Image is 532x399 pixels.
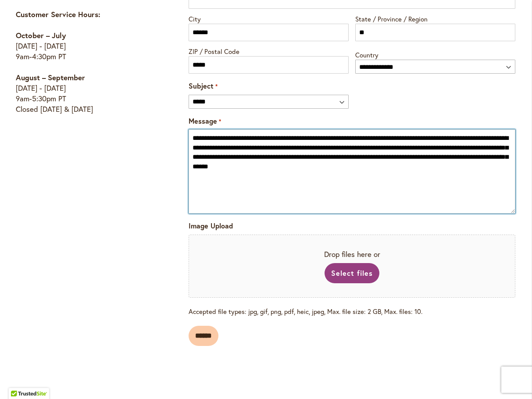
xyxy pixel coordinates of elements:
[189,221,233,231] label: Image Upload
[203,249,501,260] span: Drop files here or
[189,81,217,91] label: Subject
[16,72,85,82] strong: August – September
[189,12,349,24] label: City
[189,116,221,126] label: Message
[16,72,154,114] p: [DATE] - [DATE] 9am-5:30pm PT Closed [DATE] & [DATE]
[16,9,100,19] strong: Customer Service Hours:
[189,45,349,56] label: ZIP / Postal Code
[16,30,66,40] strong: October – July
[355,48,515,60] label: Country
[325,263,379,283] button: select files, image upload
[16,30,154,62] p: [DATE] - [DATE] 9am-4:30pm PT
[189,301,515,316] span: Accepted file types: jpg, gif, png, pdf, heic, jpeg, Max. file size: 2 GB, Max. files: 10.
[355,12,515,24] label: State / Province / Region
